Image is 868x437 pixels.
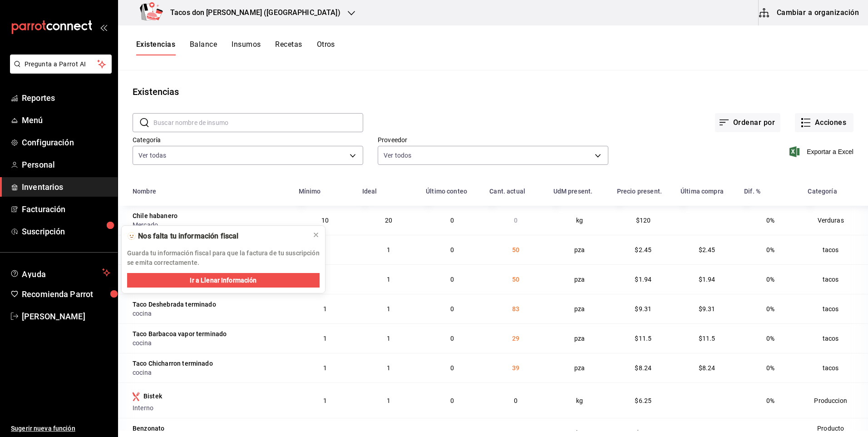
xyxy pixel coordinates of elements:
[635,335,651,342] span: $11.5
[766,335,774,342] span: 0%
[136,40,335,55] div: navigation tabs
[127,273,320,288] button: Ir a Llenar Información
[25,60,98,69] span: Pregunta a Parrot AI
[133,338,288,348] div: cocina
[321,217,329,224] span: 10
[553,188,593,195] div: UdM present.
[378,137,608,143] label: Proveedor
[512,246,519,253] span: 50
[512,276,519,283] span: 50
[450,305,454,313] span: 0
[636,429,651,437] span: $190
[143,392,162,401] div: Bistek
[22,310,110,323] span: [PERSON_NAME]
[699,276,715,283] span: $1.94
[22,114,110,126] span: Menú
[802,382,868,418] td: Produccion
[681,188,724,195] div: Última compra
[450,397,454,404] span: 0
[514,429,518,437] span: 0
[548,353,612,382] td: pza
[232,40,261,55] button: Insumos
[133,220,288,229] div: Mercado
[699,364,715,372] span: $8.24
[715,113,780,132] button: Ordenar por
[138,151,166,160] span: Ver todas
[635,364,651,372] span: $8.24
[362,188,377,195] div: Ideal
[699,335,715,342] span: $11.5
[22,288,110,300] span: Recomienda Parrot
[802,206,868,235] td: Verduras
[514,397,518,404] span: 0
[387,335,390,342] span: 1
[153,114,363,132] input: Buscar nombre de insumo
[133,368,288,377] div: cocina
[766,246,774,253] span: 0%
[133,403,288,412] div: Interno
[127,248,320,268] p: Guarda tu información fiscal para que la factura de tu suscripción se emita correctamente.
[387,429,390,437] span: 1
[635,305,651,313] span: $9.31
[548,382,612,418] td: kg
[802,323,868,353] td: tacos
[766,276,774,283] span: 0%
[190,276,256,285] span: Ir a Llenar Información
[635,276,651,283] span: $1.94
[299,188,321,195] div: Mínimo
[275,40,302,55] button: Recetas
[802,294,868,323] td: tacos
[133,85,179,99] div: Existencias
[323,305,327,313] span: 1
[22,225,110,238] span: Suscripción
[22,267,99,278] span: Ayuda
[133,211,178,220] div: Chile habanero
[133,188,156,195] div: Nombre
[387,364,390,372] span: 1
[133,329,227,338] div: Taco Barbacoa vapor terminado
[791,146,853,157] button: Exportar a Excel
[133,392,140,401] svg: Insumo producido
[190,40,217,55] button: Balance
[22,159,110,171] span: Personal
[450,276,454,283] span: 0
[766,397,774,404] span: 0%
[808,188,837,195] div: Categoría
[636,217,651,224] span: $120
[766,305,774,313] span: 0%
[802,353,868,382] td: tacos
[802,235,868,264] td: tacos
[635,246,651,253] span: $2.45
[384,151,411,160] span: Ver todos
[744,188,760,195] div: Dif. %
[127,231,305,241] div: 🫥 Nos falta tu información fiscal
[802,264,868,294] td: tacos
[323,397,327,404] span: 1
[514,217,518,224] span: 0
[323,429,327,437] span: 1
[512,364,519,372] span: 39
[548,323,612,353] td: pza
[387,276,390,283] span: 1
[136,40,175,55] button: Existencias
[133,309,288,318] div: cocina
[635,397,651,404] span: $6.25
[450,246,454,253] span: 0
[450,335,454,342] span: 0
[133,300,216,309] div: Taco Deshebrada terminado
[10,55,112,74] button: Pregunta a Parrot AI
[795,113,853,132] button: Acciones
[387,305,390,313] span: 1
[426,188,467,195] div: Último conteo
[766,217,774,224] span: 0%
[489,188,525,195] div: Cant. actual
[22,136,110,149] span: Configuración
[548,235,612,264] td: pza
[450,217,454,224] span: 0
[450,364,454,372] span: 0
[385,217,392,224] span: 20
[548,206,612,235] td: kg
[133,359,213,368] div: Taco Chicharron terminado
[387,246,390,253] span: 1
